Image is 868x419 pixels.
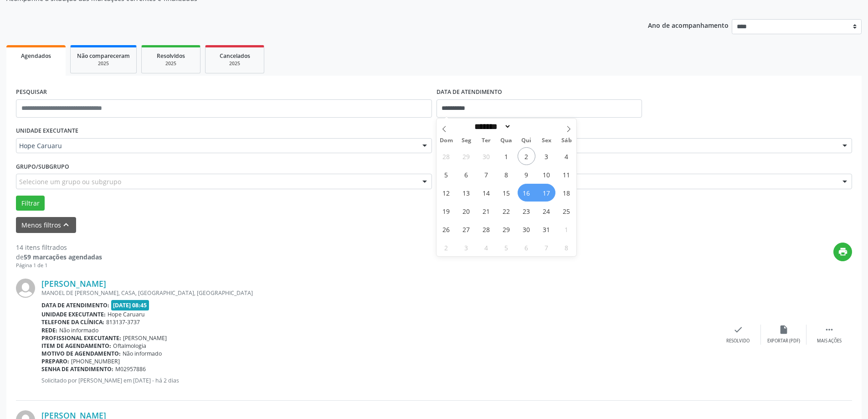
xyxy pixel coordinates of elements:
span: Outubro 20, 2025 [457,202,475,220]
input: Year [511,122,541,131]
span: Outubro 8, 2025 [498,166,515,183]
span: Outubro 5, 2025 [437,166,455,183]
b: Data de atendimento: [41,301,109,309]
span: Setembro 28, 2025 [437,147,455,165]
span: Outubro 7, 2025 [478,166,495,183]
i: insert_drive_file [779,325,789,335]
span: Outubro 17, 2025 [538,184,555,202]
span: Outubro 13, 2025 [457,184,475,202]
div: Resolvido [726,338,750,344]
span: Outubro 18, 2025 [558,184,575,202]
span: Novembro 1, 2025 [558,220,575,238]
i: check [733,325,743,335]
span: Cancelados [220,52,250,60]
label: DATA DE ATENDIMENTO [437,85,502,99]
span: Outubro 23, 2025 [518,202,535,220]
label: PESQUISAR [16,85,47,99]
span: Outubro 26, 2025 [437,220,455,238]
span: Setembro 30, 2025 [478,147,495,165]
span: [PERSON_NAME] [440,141,834,150]
span: Outubro 12, 2025 [437,184,455,202]
b: Telefone da clínica: [41,318,104,326]
label: UNIDADE EXECUTANTE [16,124,78,138]
b: Unidade executante: [41,310,106,318]
b: Motivo de agendamento: [41,350,121,357]
div: 2025 [77,60,130,67]
span: Outubro 31, 2025 [538,220,555,238]
span: Outubro 14, 2025 [478,184,495,202]
div: 2025 [148,60,194,67]
div: 2025 [212,60,257,67]
span: Outubro 28, 2025 [478,220,495,238]
div: Página 1 de 1 [16,262,102,269]
span: Outubro 1, 2025 [498,147,515,165]
span: Oftalmologia [113,342,146,350]
p: Solicitado por [PERSON_NAME] em [DATE] - há 2 dias [41,377,715,384]
span: Novembro 3, 2025 [457,238,475,256]
span: Setembro 29, 2025 [457,147,475,165]
b: Rede: [41,326,57,334]
span: Outubro 11, 2025 [558,166,575,183]
button: Filtrar [16,196,45,211]
span: Seg [456,138,476,144]
span: [PERSON_NAME] [123,334,167,342]
strong: 59 marcações agendadas [24,253,102,261]
span: [PHONE_NUMBER] [71,357,120,365]
span: Outubro 21, 2025 [478,202,495,220]
span: Ter [476,138,496,144]
p: Ano de acompanhamento [648,19,729,31]
span: 813137-3737 [106,318,140,326]
span: Novembro 2, 2025 [437,238,455,256]
button: Menos filtroskeyboard_arrow_up [16,217,76,233]
span: Não informado [59,326,98,334]
span: Não informado [123,350,162,357]
div: Exportar (PDF) [767,338,800,344]
span: Outubro 2, 2025 [518,147,535,165]
span: Dom [437,138,457,144]
img: img [16,279,35,298]
div: 14 itens filtrados [16,243,102,252]
label: Grupo/Subgrupo [16,160,69,174]
b: Preparo: [41,357,69,365]
span: Novembro 5, 2025 [498,238,515,256]
span: Novembro 4, 2025 [478,238,495,256]
span: Novembro 7, 2025 [538,238,555,256]
span: Qui [516,138,536,144]
span: Novembro 6, 2025 [518,238,535,256]
span: Outubro 6, 2025 [457,166,475,183]
b: Item de agendamento: [41,342,111,350]
span: Resolvidos [157,52,185,60]
span: Outubro 29, 2025 [498,220,515,238]
span: Agendados [21,52,51,60]
span: Outubro 10, 2025 [538,166,555,183]
span: Outubro 16, 2025 [518,184,535,202]
span: Outubro 19, 2025 [437,202,455,220]
span: M02957886 [115,365,146,373]
span: Outubro 15, 2025 [498,184,515,202]
div: de [16,252,102,262]
span: Outubro 22, 2025 [498,202,515,220]
span: Sex [536,138,556,144]
span: Outubro 25, 2025 [558,202,575,220]
span: Outubro 9, 2025 [518,166,535,183]
div: MANOEL DE [PERSON_NAME], CASA, [GEOGRAPHIC_DATA], [GEOGRAPHIC_DATA] [41,289,715,297]
span: Novembro 8, 2025 [558,238,575,256]
i:  [824,325,834,335]
span: Outubro 3, 2025 [538,147,555,165]
span: Hope Caruaru [108,310,145,318]
span: Outubro 30, 2025 [518,220,535,238]
span: Hope Caruaru [19,141,413,150]
span: Selecione um grupo ou subgrupo [19,177,121,186]
button: print [833,243,852,261]
span: [DATE] 08:45 [111,300,149,310]
span: Sáb [556,138,576,144]
i: keyboard_arrow_up [61,220,71,230]
b: Profissional executante: [41,334,121,342]
select: Month [472,122,512,131]
span: Outubro 24, 2025 [538,202,555,220]
span: Não compareceram [77,52,130,60]
b: Senha de atendimento: [41,365,113,373]
a: [PERSON_NAME] [41,279,106,289]
span: Qua [496,138,516,144]
i: print [838,247,848,257]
